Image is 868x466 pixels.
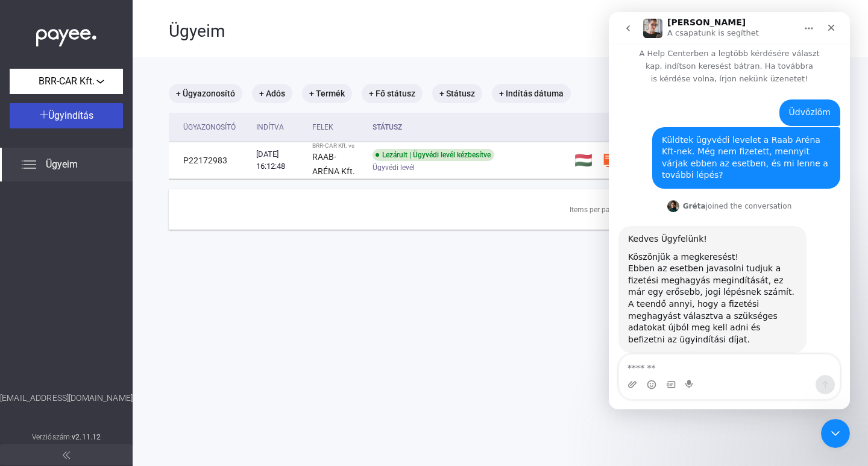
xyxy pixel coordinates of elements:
mat-chip: + Adós [252,84,292,103]
div: Items per page: [570,203,620,217]
iframe: Intercom live chat [821,419,850,448]
div: Felek [312,120,363,134]
mat-chip: + Státusz [432,84,482,103]
span: Ügyeim [46,157,78,172]
strong: v2.11.12 [72,433,101,441]
img: arrow-double-left-grey.svg [63,452,70,459]
button: BRR-CAR Kft. [10,69,123,94]
span: Ügyindítás [48,110,93,121]
iframe: Intercom live chat [609,12,850,409]
div: [DATE] 16:12:48 [256,148,303,172]
img: szamlazzhu-mini [602,153,617,168]
div: Indítva [256,120,284,134]
div: Indítva [256,120,303,134]
span: Ügyvédi levél [373,160,415,175]
mat-chip: + Termék [302,84,352,103]
div: Ügyazonosító [183,120,247,134]
div: Ügyeim [169,21,726,42]
img: white-payee-white-dot.svg [36,22,96,47]
button: Ügyindítás [10,103,123,128]
img: plus-white.svg [40,110,48,119]
div: Felek [312,120,333,134]
span: BRR-CAR Kft. [39,74,95,89]
mat-chip: + Fő státusz [362,84,423,103]
img: list.svg [22,157,36,172]
td: 🇭🇺 [570,142,597,179]
strong: RAAB-ARÉNA Kft. [312,152,355,176]
div: Ügyazonosító [183,120,236,134]
th: Státusz [368,113,570,142]
div: BRR-CAR Kft. vs [312,142,363,150]
mat-chip: + Ügyazonosító [169,84,242,103]
div: Lezárult | Ügyvédi levél kézbesítve [373,149,494,161]
mat-chip: + Indítás dátuma [492,84,571,103]
td: P22172983 [169,142,251,179]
